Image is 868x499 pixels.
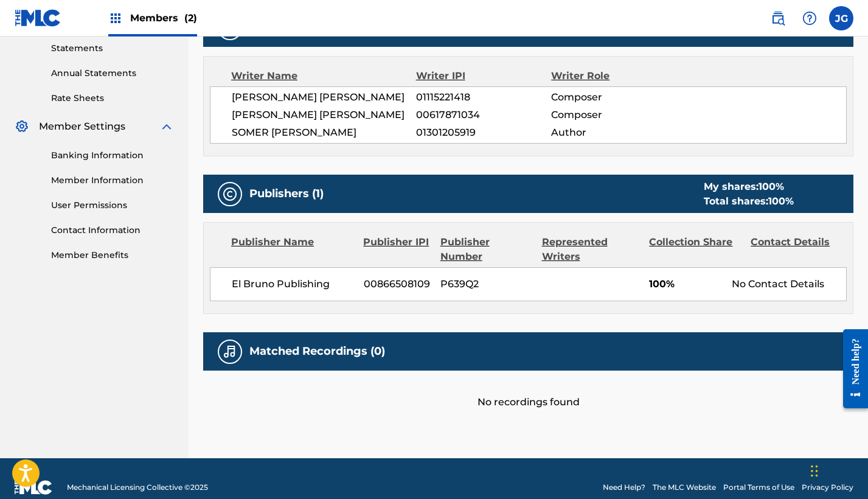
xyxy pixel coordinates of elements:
[51,174,174,187] a: Member Information
[159,119,174,134] img: expand
[51,92,174,105] a: Rate Sheets
[416,125,551,140] span: 01301205919
[416,90,551,105] span: 01115221418
[811,453,818,489] div: Drag
[829,6,853,30] div: User Menu
[807,441,868,499] iframe: Chat Widget
[704,194,794,209] div: Total shares:
[542,235,641,264] div: Represented Writers
[653,482,716,493] a: The MLC Website
[15,119,29,134] img: Member Settings
[440,235,533,264] div: Publisher Number
[203,371,853,410] div: No recordings found
[551,90,674,105] span: Composer
[231,235,354,264] div: Publisher Name
[802,11,817,26] img: help
[704,180,794,194] div: My shares:
[15,480,52,495] img: logo
[223,344,237,359] img: Matched Recordings
[416,108,551,122] span: 00617871034
[364,277,431,291] span: 00866508109
[768,195,794,207] span: 100 %
[797,6,822,30] div: Help
[232,277,355,291] span: El Bruno Publishing
[649,235,741,264] div: Collection Share
[723,482,794,493] a: Portal Terms of Use
[223,187,237,201] img: Publishers
[232,125,416,140] span: SOMER [PERSON_NAME]
[440,277,533,291] span: P639Q2
[732,277,846,291] div: No Contact Details
[15,9,61,27] img: MLC Logo
[249,187,324,201] h5: Publishers (1)
[802,482,853,493] a: Privacy Policy
[51,224,174,237] a: Contact Information
[232,108,416,122] span: [PERSON_NAME] [PERSON_NAME]
[51,42,174,55] a: Statements
[108,11,123,26] img: Top Rightsholders
[603,482,645,493] a: Need Help?
[39,119,125,134] span: Member Settings
[67,482,208,493] span: Mechanical Licensing Collective © 2025
[766,6,790,30] a: Public Search
[231,69,416,83] div: Writer Name
[51,149,174,162] a: Banking Information
[232,90,416,105] span: [PERSON_NAME] [PERSON_NAME]
[363,235,431,264] div: Publisher IPI
[51,199,174,212] a: User Permissions
[130,11,197,25] span: Members
[759,181,784,192] span: 100 %
[834,319,868,419] iframe: Resource Center
[51,249,174,262] a: Member Benefits
[184,12,197,24] span: (2)
[751,235,843,264] div: Contact Details
[649,277,723,291] span: 100%
[51,67,174,80] a: Annual Statements
[416,69,552,83] div: Writer IPI
[551,108,674,122] span: Composer
[771,11,785,26] img: search
[249,344,385,358] h5: Matched Recordings (0)
[551,69,674,83] div: Writer Role
[551,125,674,140] span: Author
